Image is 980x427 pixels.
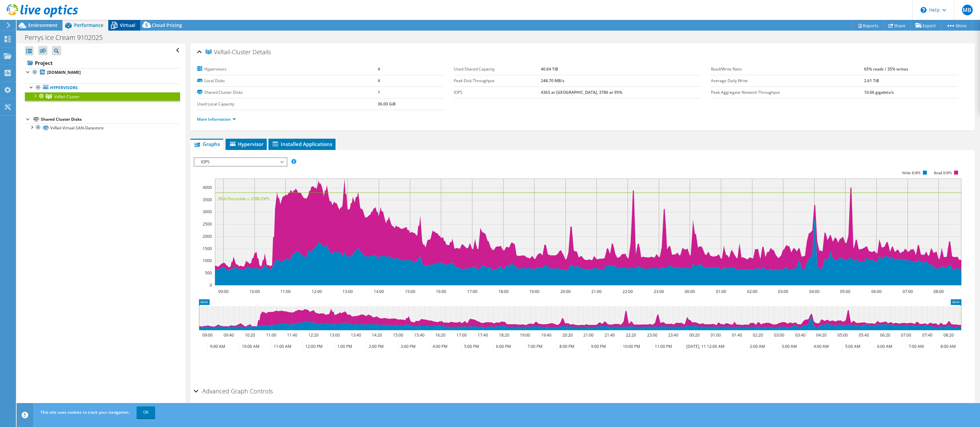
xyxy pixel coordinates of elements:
text: 21:00 [591,289,601,294]
text: 11:00 [266,332,276,338]
a: OK [137,406,155,418]
text: 22:00 [622,289,633,294]
text: 09:40 [223,332,234,338]
text: 11:00 [280,289,290,294]
a: [DOMAIN_NAME] [25,68,180,77]
label: Read/Write Ratio [711,66,864,72]
text: 20:00 [560,289,570,294]
h1: Perrys Ice Cream 9102025 [22,34,113,41]
text: Write IOPS [902,171,921,175]
b: 4363 at [GEOGRAPHIC_DATA], 3786 at 95% [541,89,622,95]
text: 3500 [203,197,212,203]
label: Average Daily Write [711,77,864,84]
text: 12:20 [308,332,318,338]
text: 18:00 [498,289,508,294]
text: 03:00 [778,289,788,294]
text: 04:20 [816,332,826,338]
text: 21:40 [604,332,615,338]
text: 10:20 [245,332,255,338]
text: 10:00 [249,289,259,294]
h2: Advanced Graph Controls [194,384,273,398]
b: 36.00 GiB [378,101,396,107]
text: Read IOPS [934,171,952,175]
text: 23:00 [653,289,664,294]
span: VxRail-Cluster [206,49,251,56]
b: 4 [378,78,380,83]
span: Details [252,48,271,56]
text: 16:20 [435,332,445,338]
text: 21:00 [583,332,593,338]
text: 11:40 [287,332,297,338]
span: Performance [74,22,103,28]
b: 4 [378,66,380,72]
text: 08:00 [933,289,943,294]
svg: \n [921,7,927,13]
text: 06:20 [880,332,890,338]
span: Cloud Pricing [152,22,182,28]
text: 15:00 [393,332,403,338]
text: 4000 [203,185,212,190]
text: 13:00 [342,289,352,294]
text: 18:20 [499,332,509,338]
text: 23:00 [647,332,657,338]
text: 22:20 [626,332,636,338]
text: 02:20 [752,332,763,338]
span: Installed Applications [272,141,332,147]
span: This site uses cookies to track your navigation. [41,409,130,415]
text: 03:40 [795,332,805,338]
text: 05:40 [858,332,869,338]
label: Local Disks [197,77,378,84]
span: Virtual [120,22,135,28]
text: 00:20 [689,332,699,338]
a: Reports [852,20,884,31]
text: 13:40 [350,332,361,338]
text: 23:40 [668,332,678,338]
label: IOPS [454,89,541,96]
b: 65% reads / 35% writes [864,66,908,72]
label: Used Shared Capacity [454,66,541,72]
a: Project [25,58,180,68]
a: More [941,20,972,31]
a: VxRail-Cluster [25,92,180,101]
text: 03:00 [774,332,784,338]
span: Graphs [194,141,220,147]
b: 10.66 gigabits/s [864,89,894,95]
span: Hypervisor [229,141,263,147]
text: 20:20 [562,332,572,338]
text: 15:00 [405,289,415,294]
text: 2000 [203,233,212,239]
text: 14:20 [371,332,382,338]
text: 500 [205,270,212,276]
text: 14:00 [373,289,384,294]
text: 2500 [203,221,212,227]
text: 1500 [203,246,212,251]
a: Export [910,20,941,31]
text: 01:00 [710,332,721,338]
label: Shared Cluster Disks [197,89,378,96]
label: Used Local Capacity [197,101,378,107]
text: 17:00 [467,289,477,294]
b: 2.61 TiB [864,78,879,83]
text: 19:00 [520,332,530,338]
text: 16:00 [436,289,446,294]
text: 13:00 [329,332,340,338]
a: Share [883,20,911,31]
span: Environment [28,22,57,28]
text: 01:00 [716,289,726,294]
text: 07:40 [922,332,932,338]
b: 40.64 TiB [541,66,558,72]
b: 248.70 MB/s [541,78,564,83]
text: 05:00 [837,332,847,338]
text: 09:00 [202,332,212,338]
label: Peak Disk Throughput [454,77,541,84]
text: 07:00 [902,289,913,294]
text: 19:40 [541,332,551,338]
span: MB [962,5,973,15]
text: 09:00 [218,289,228,294]
label: Hypervisors [197,66,378,72]
text: 95th Percentile = 3786 IOPS [218,196,269,202]
b: [DOMAIN_NAME] [47,70,81,75]
a: More Information [197,116,236,122]
text: 05:00 [840,289,850,294]
text: 15:40 [414,332,424,338]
